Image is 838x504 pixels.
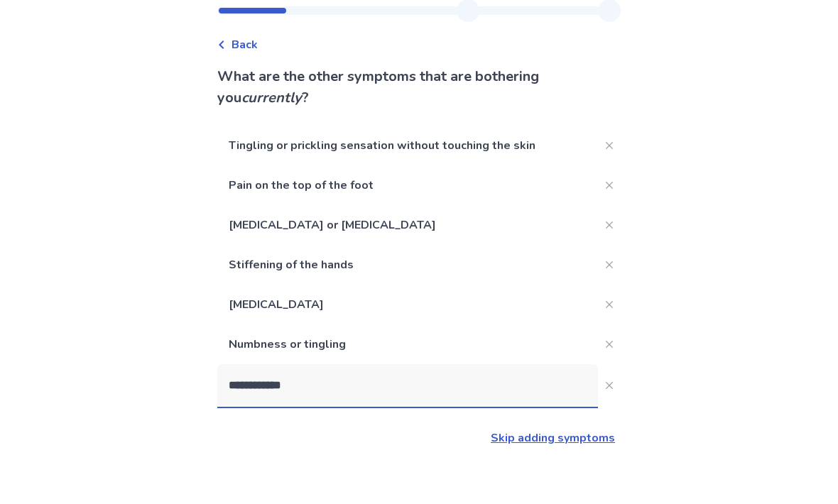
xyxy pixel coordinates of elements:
[217,126,598,165] p: Tingling or prickling sensation without touching the skin
[217,165,598,205] p: Pain on the top of the foot
[217,205,598,245] p: [MEDICAL_DATA] or [MEDICAL_DATA]
[217,324,598,364] p: Numbness or tingling
[598,253,621,276] button: Close
[598,214,621,236] button: Close
[598,134,621,157] button: Close
[598,174,621,197] button: Close
[217,245,598,285] p: Stiffening of the hands
[217,66,621,109] p: What are the other symptoms that are bothering you ?
[217,364,598,407] input: Close
[217,285,598,324] p: [MEDICAL_DATA]
[232,36,258,53] span: Back
[598,293,621,316] button: Close
[598,333,621,356] button: Close
[241,88,302,107] i: currently
[491,430,615,446] a: Skip adding symptoms
[598,374,621,397] button: Close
